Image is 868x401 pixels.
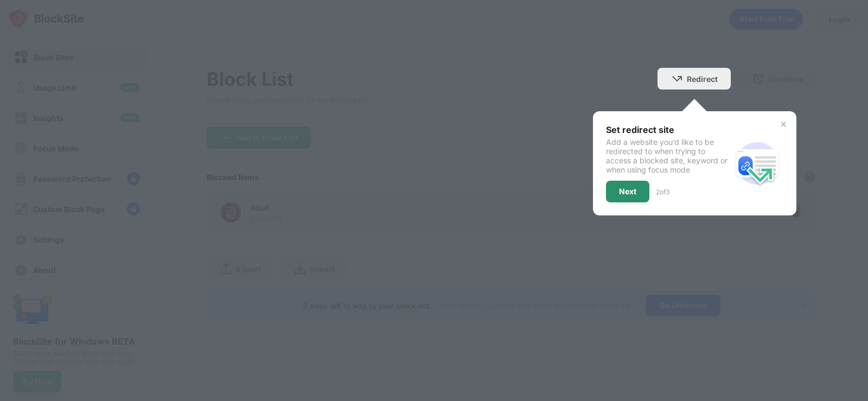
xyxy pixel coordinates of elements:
[731,137,783,189] img: redirect.svg
[687,74,718,84] div: Redirect
[656,188,669,196] div: 2 of 3
[606,124,731,135] div: Set redirect site
[606,137,731,174] div: Add a website you’d like to be redirected to when trying to access a blocked site, keyword or whe...
[619,187,636,196] div: Next
[779,120,788,129] img: x-button.svg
